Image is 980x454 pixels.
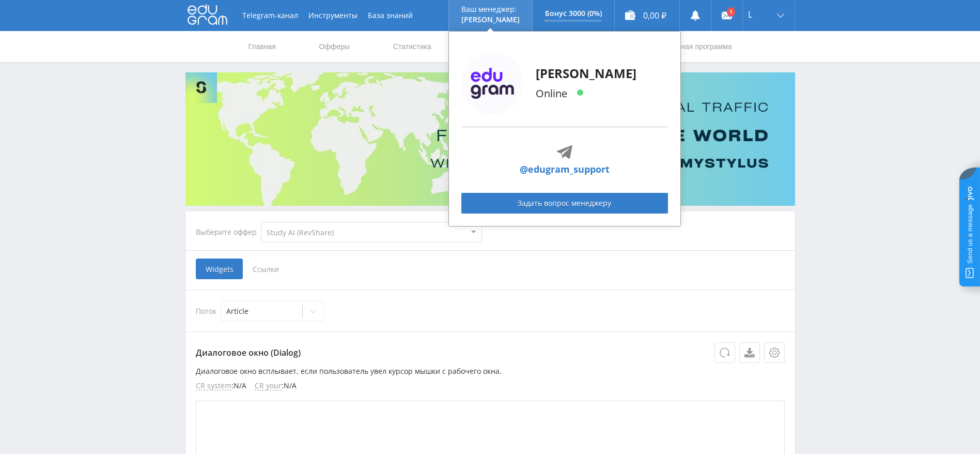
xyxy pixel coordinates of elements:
[318,31,351,62] a: Офферы
[196,228,261,236] div: Выберите оффер
[714,342,735,363] button: Обновить
[461,16,520,24] p: [PERSON_NAME]
[196,382,231,390] span: CR system
[545,9,602,18] p: Бонус 3000 (0%)
[196,367,785,375] p: Диалоговое окно всплывает, если пользователь увел курсор мышки с рабочего окна.
[392,31,432,62] a: Статистика
[196,342,785,363] p: Диалоговое окно (Dialog)
[646,31,733,62] a: Реферальная программа
[764,342,785,363] button: Настройки
[461,52,523,114] img: edugram_logo.png
[255,382,282,390] span: CR your
[536,86,636,101] p: Online
[196,300,785,321] div: Поток
[520,162,610,176] a: @edugram_support
[247,31,277,62] a: Главная
[196,382,246,390] li: : N/A
[243,259,289,279] span: Ссылки
[739,342,760,363] a: Скачать
[536,65,636,82] p: [PERSON_NAME]
[185,72,795,206] img: Banner
[461,193,668,214] a: Задать вопрос менеджеру
[748,10,752,19] span: L
[196,259,243,279] span: Widgets
[255,382,297,390] li: : N/A
[461,5,520,13] p: Ваш менеджер:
